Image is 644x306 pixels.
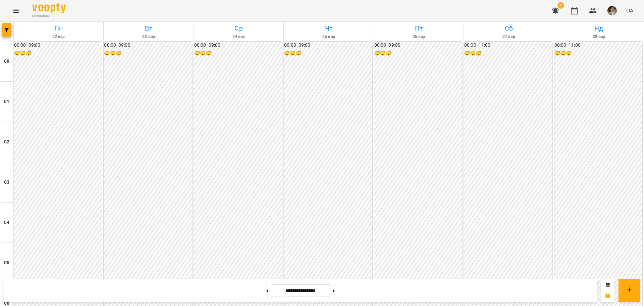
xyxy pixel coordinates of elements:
h6: Ср [195,23,282,34]
h6: 23 вер [105,34,192,40]
h6: 02 [4,138,9,146]
h6: 27 вер [465,34,552,40]
h6: 00:00 - 09:00 [14,42,102,49]
button: UA [624,4,636,17]
h6: Пн [15,23,102,34]
h6: 00:00 - 09:00 [104,42,192,49]
h6: 28 вер [555,34,643,40]
h6: 00:00 - 09:00 [374,42,462,49]
h6: 05 [4,259,9,267]
span: For Business [32,14,66,18]
h6: 😴😴😴 [374,50,462,57]
h6: 04 [4,219,9,226]
h6: 😴😴😴 [104,50,192,57]
h6: Чт [285,23,372,34]
img: 7c88ea500635afcc637caa65feac9b0a.jpg [607,6,617,15]
h6: Сб [465,23,552,34]
h6: 25 вер [285,34,372,40]
h6: 22 вер [15,34,102,40]
img: Voopty Logo [32,3,66,13]
h6: Пт [375,23,463,34]
h6: 26 вер [375,34,463,40]
h6: 03 [4,179,9,186]
h6: 😴😴😴 [284,50,372,57]
h6: Вт [105,23,192,34]
h6: 00 [4,58,9,65]
h6: 24 вер [195,34,282,40]
h6: 😴😴😴 [464,50,552,57]
h6: 00:00 - 09:00 [284,42,372,49]
h6: 😴😴😴 [14,50,102,57]
span: 2 [557,2,564,9]
h6: 00:00 - 11:00 [464,42,552,49]
h6: 01 [4,98,9,105]
h6: 😴😴😴 [554,50,642,57]
h6: 😴😴😴 [194,50,282,57]
h6: Нд [555,23,643,34]
span: UA [626,7,633,14]
h6: 00:00 - 09:00 [194,42,282,49]
button: Menu [8,3,24,19]
h6: 00:00 - 11:00 [554,42,642,49]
